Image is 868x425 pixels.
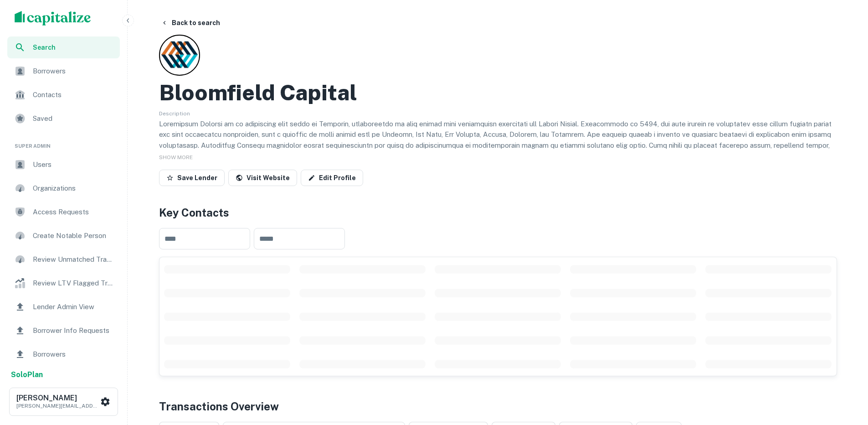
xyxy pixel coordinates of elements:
[7,131,120,154] li: Super Admin
[7,108,120,130] a: Saved
[159,170,225,186] button: Save Lender
[11,369,43,380] a: SoloPlan
[7,296,120,318] a: Lender Admin View
[33,159,114,170] span: Users
[7,177,120,199] a: Organizations
[33,207,114,218] span: Access Requests
[159,119,837,183] p: Loremipsum Dolorsi am co adipiscing elit seddo ei Temporin, utlaboreetdo ma aliq enimad mini veni...
[7,60,120,82] a: Borrowers
[7,272,120,294] a: Review LTV Flagged Transactions
[157,15,224,31] button: Back to search
[159,398,279,415] h4: Transactions Overview
[7,36,120,58] a: Search
[159,204,837,221] h4: Key Contacts
[33,42,114,52] span: Search
[11,370,43,379] strong: Solo Plan
[33,278,114,289] span: Review LTV Flagged Transactions
[9,388,118,416] button: [PERSON_NAME][PERSON_NAME][EMAIL_ADDRESS][DOMAIN_NAME]
[159,110,190,117] span: Description
[228,170,297,186] a: Visit Website
[7,225,120,247] a: Create Notable Person
[822,352,868,396] iframe: Chat Widget
[159,257,837,376] div: scrollable content
[16,394,98,402] h6: [PERSON_NAME]
[159,154,193,161] span: SHOW MORE
[159,79,357,106] h2: Bloomfield Capital
[33,325,114,336] span: Borrower Info Requests
[33,301,114,312] span: Lender Admin View
[7,201,120,223] a: Access Requests
[33,349,114,360] span: Borrowers
[33,254,114,265] span: Review Unmatched Transactions
[7,249,120,270] a: Review Unmatched Transactions
[33,113,114,124] span: Saved
[16,402,98,410] p: [PERSON_NAME][EMAIL_ADDRESS][DOMAIN_NAME]
[33,230,114,241] span: Create Notable Person
[33,183,114,194] span: Organizations
[33,66,114,77] span: Borrowers
[33,89,114,100] span: Contacts
[7,343,120,365] a: Borrowers
[15,11,91,26] img: capitalize-logo.png
[7,84,120,106] a: Contacts
[7,154,120,176] a: Users
[301,170,363,186] a: Edit Profile
[7,320,120,342] a: Borrower Info Requests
